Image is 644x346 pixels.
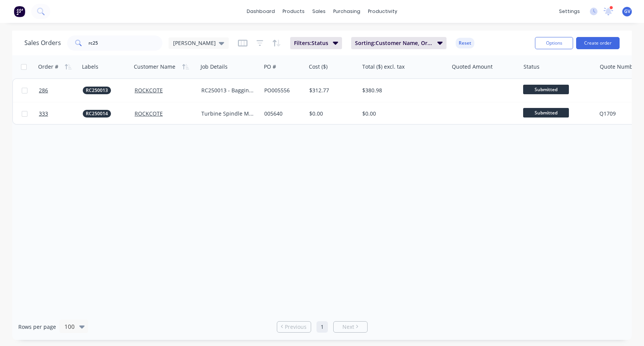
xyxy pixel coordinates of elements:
span: [PERSON_NAME] [173,39,216,47]
div: purchasing [329,6,364,17]
button: Filters:Status [290,37,342,49]
a: ROCKCOTE [135,87,163,94]
a: ROCKCOTE [135,110,163,117]
img: Factory [14,6,25,17]
div: Order # [38,63,58,71]
div: products [279,6,308,17]
div: Labels [82,63,98,71]
span: 286 [39,87,48,94]
button: Create order [576,37,620,49]
div: productivity [364,6,401,17]
div: Total ($) excl. tax [362,63,405,71]
span: RC250014 [86,110,108,117]
div: RC250013 - Bagging Machine - Gate Mounts [201,87,255,94]
div: Cost ($) [309,63,328,71]
div: $312.77 [309,87,354,94]
a: 333 [39,102,83,125]
div: 005640 [264,110,301,117]
span: GV [624,8,630,15]
a: Previous page [277,323,311,331]
div: $0.00 [362,110,442,117]
button: Sorting:Customer Name, Order # [351,37,446,49]
div: Turbine Spindle Modifications [201,110,255,117]
a: Page 1 is your current page [316,321,328,333]
span: Submitted [523,108,569,117]
button: Reset [456,38,474,48]
div: $380.98 [362,87,442,94]
div: $0.00 [309,110,354,117]
div: Quoted Amount [452,63,493,71]
span: 333 [39,110,48,117]
div: Job Details [201,63,228,71]
input: Search... [88,35,163,51]
a: dashboard [243,6,279,17]
div: PO005556 [264,87,301,94]
a: 286 [39,79,83,102]
span: RC250013 [86,87,108,94]
span: Next [342,323,354,331]
span: Submitted [523,85,569,94]
div: Quote Number [600,63,638,71]
span: Filters: Status [294,39,328,47]
span: Rows per page [18,323,56,331]
button: RC250014 [83,110,111,117]
button: RC250013 [83,87,111,94]
h1: Sales Orders [24,39,61,47]
button: Options [535,37,573,49]
span: Sorting: Customer Name, Order # [355,39,433,47]
a: Next page [334,323,367,331]
span: Previous [285,323,307,331]
div: Customer Name [134,63,175,71]
div: sales [308,6,329,17]
div: PO # [264,63,276,71]
ul: Pagination [274,321,371,333]
div: Status [524,63,540,71]
div: settings [555,6,584,17]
